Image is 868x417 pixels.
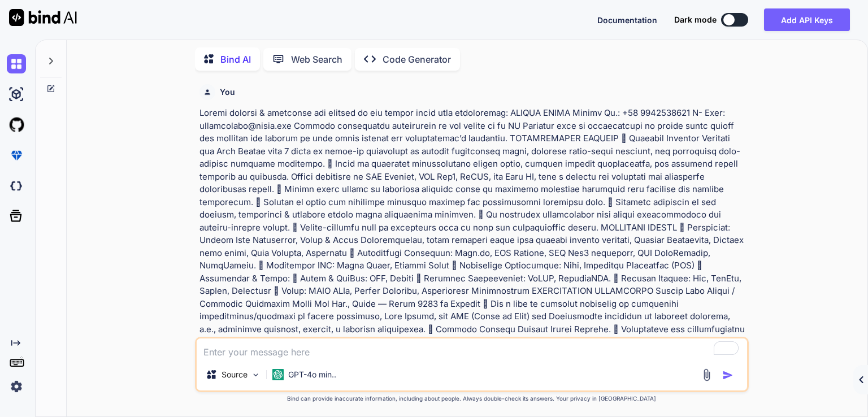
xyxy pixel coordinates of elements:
span: Documentation [597,15,657,25]
p: GPT-4o min.. [288,369,336,380]
p: Bind can provide inaccurate information, including about people. Always double-check its answers.... [195,394,749,403]
img: premium [7,146,26,165]
h6: You [220,86,235,98]
p: Source [222,369,248,380]
p: Web Search [291,53,342,66]
img: githubLight [7,115,26,134]
textarea: To enrich screen reader interactions, please activate Accessibility in Grammarly extension settings [197,338,747,359]
img: attachment [700,368,713,381]
img: icon [722,370,734,381]
img: Pick Models [251,370,261,380]
img: GPT-4o mini [272,369,284,380]
span: Dark mode [674,14,717,25]
img: darkCloudIdeIcon [7,176,26,196]
img: chat [7,54,26,73]
img: Bind AI [9,9,77,26]
img: ai-studio [7,85,26,104]
p: Bind AI [220,53,251,66]
button: Documentation [597,14,657,26]
img: settings [7,377,26,396]
button: Add API Keys [764,8,850,31]
p: Code Generator [383,53,451,66]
